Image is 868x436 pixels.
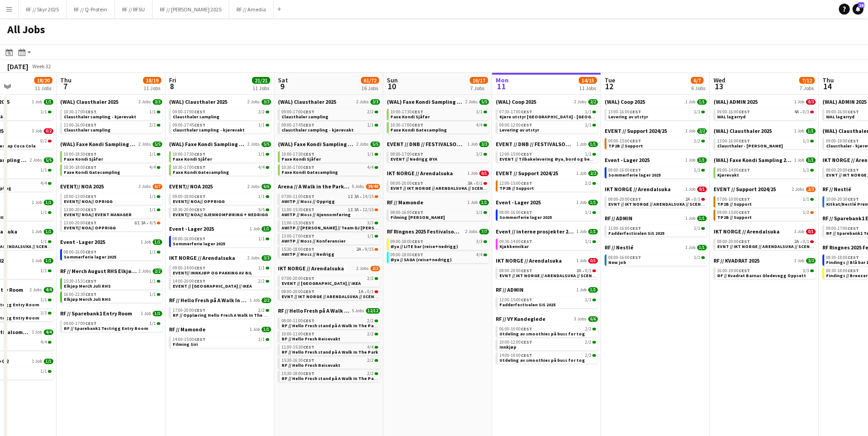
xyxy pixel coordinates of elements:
a: 09:00-16:00CEST4A•0/3WAL lagerryd [717,109,814,119]
a: EVENT// NOA 20252 Jobs6/6 [169,183,271,190]
span: 1 Job [794,157,804,163]
span: 5 Jobs [352,184,364,189]
a: 10:00-17:30CEST1/1Faxe Kondi Sjåfør [173,151,269,162]
span: 1 Job [685,187,695,192]
span: 10:30-17:00 [173,165,205,170]
span: CEST [85,109,97,115]
span: 1/1 [258,152,265,157]
span: 1/1 [585,123,591,127]
a: EVENT // DNB // FESTIVALSOMMER 20251 Job3/3 [387,141,489,147]
div: IKT NORGE // Arendalsuka1 Job0/108:00-20:00CEST2A•0/1EVNT // IKT NORGE // ARENDALSUKA // SCENE-ME... [605,186,707,215]
span: CEST [194,109,205,115]
span: Arena // A Walk in the Park 2025 [278,183,350,190]
span: 1/1 [149,194,156,199]
a: (WAL) ADMIN 20251 Job0/3 [714,98,816,105]
span: 3 Jobs [139,184,151,189]
a: (WAL) Clausthaler 20251 Job1/1 [714,127,816,134]
span: Faxe Kondi Sjåfør [173,156,212,162]
span: 10:00-17:30 [282,152,314,157]
span: 4/4 [41,181,47,186]
span: 0/3 [806,99,816,105]
span: 09:00-12:00 [499,123,532,127]
span: Faxe Kondi Sjåfør [64,156,103,162]
span: 0/2 [41,139,47,143]
span: 10:00-13:00 [64,194,97,199]
span: 1 Job [576,171,586,176]
a: 07:00-11:00CEST1I3A•14/15AWITP // Moss // Opprigg [282,193,378,204]
span: CEST [194,193,205,199]
span: CEST [521,122,532,128]
div: (WAL) Clausthaler 20251 Job1/113:00-16:00CEST1/1Clausthaler - [PERSON_NAME] [714,127,816,157]
span: IKT NORGE // Arendalsuka [387,170,453,177]
span: 2 Jobs [792,187,804,192]
a: IKT NORGE // Arendalsuka1 Job0/1 [605,186,707,193]
a: 09:00-17:45CEST1/1clausthaler sampling - kjørevakt [282,122,378,132]
span: IKT NORGE // Arendalsuka [605,186,671,193]
span: 3A [467,181,473,186]
span: CEST [303,193,314,199]
span: 13:00-16:00 [608,110,641,114]
a: 10:30-17:00CEST4/4Faxe Kondi Gatesampling [282,164,378,175]
span: CEST [412,122,423,128]
span: 2 Jobs [139,99,151,105]
span: CEST [630,109,641,115]
div: (WAL) Faxe Kondi Sampling 20252 Jobs5/510:00-17:30CEST1/1Faxe Kondi Sjåfør10:30-17:00CEST4/4Faxe ... [387,98,489,141]
span: Kjørevakt [717,172,739,178]
span: (WAL) Faxe Kondi Sampling 2025 [60,141,137,147]
a: (WAL) Clausthaler 20252 Jobs3/3 [278,98,380,105]
div: Arena // A Walk in the Park 20255 Jobs39/4907:00-11:00CEST1I3A•14/15AWITP // Moss // Opprigg11:00... [278,183,380,265]
a: 09:00-17:45CEST1/1clausthaler sampling - kjørevakt [173,122,269,132]
span: 1/1 [476,110,483,114]
span: WAL lagerryd [826,114,854,120]
a: (WAL) Faxe Kondi Sampling 20252 Jobs5/5 [387,98,489,105]
span: (WAL) Clausthaler 2025 [169,98,227,105]
span: 1/1 [41,168,47,172]
a: EVENT // Support 2024/252 Jobs2/3 [714,186,816,193]
span: EVENT // Support 2024/25 [496,170,558,177]
span: (WAL) Clausthaler 2025 [714,127,772,134]
span: TP2B // Support [608,143,643,149]
span: 3/3 [153,99,162,105]
a: 28 [853,4,863,15]
a: 09:00-14:00CEST1/1Kjørevakt [717,167,814,177]
span: 09:00-16:00 [717,110,750,114]
div: (WAL) Faxe Kondi Sampling 20251 Job1/109:00-14:00CEST1/1Kjørevakt [714,157,816,186]
span: 4/4 [258,165,265,170]
span: 4/4 [149,165,156,170]
span: 10:00-18:30 [64,152,97,157]
span: (WAL) Coop 2025 [605,98,645,105]
span: 2 Jobs [356,142,369,147]
span: Clausthaler - pakke bil [717,143,783,149]
span: 1/1 [149,110,156,114]
div: EVENT // Support 2024/252 Jobs2/307:00-10:00CEST1/1TP2B // Support09:00-15:00CEST1/2TP2B // Support [714,186,816,228]
span: 1 Job [467,171,478,176]
span: CEST [85,164,97,170]
span: 10:30-17:00 [282,165,314,170]
span: 1/1 [44,99,53,105]
a: 09:00-17:00CEST2/2Clausthaler sampling [282,109,378,119]
span: 10:30-17:00 [390,123,423,127]
span: 08:00-20:00 [390,181,423,186]
span: CEST [630,167,641,173]
span: 13:00-16:00 [717,139,750,143]
a: 10:00-18:30CEST1/1Faxe Kondi Sjåfør [64,151,160,162]
span: 09:00-17:00 [173,110,205,114]
div: (WAL) Clausthaler 20252 Jobs3/310:30-17:00CEST1/1Clausthaler sampling - kjørevakt11:00-16:00CEST2... [60,98,162,141]
span: 2/2 [585,181,591,186]
span: Event - Lager 2025 [605,157,650,163]
span: EVENT // Support 2024/25 [605,127,667,134]
div: (WAL) Faxe Kondi Sampling 20252 Jobs5/510:00-17:30CEST1/1Faxe Kondi Sjåfør10:30-17:00CEST4/4Faxe ... [278,141,380,183]
span: CEST [521,151,532,157]
span: RF // Nestlé [822,186,851,193]
span: 0/1 [479,171,489,176]
span: 2 Jobs [247,99,260,105]
a: EVENT // Support 2024/251 Job2/2 [496,170,598,177]
span: 09:00-15:00 [608,139,641,143]
span: 1 Job [32,99,42,105]
span: (WAL) Faxe Kondi Sampling 2025 [278,141,354,147]
span: 2/2 [588,99,598,105]
a: (WAL) Faxe Kondi Sampling 20251 Job1/1 [714,157,816,163]
div: EVENT// NOA 20252 Jobs6/609:00-18:00CEST1/1EVENT// NOA// OPPRIGG10:30-20:00CEST5/5EVENT// NOA// G... [169,183,271,225]
span: EVENT // DNB // FESTIVALSOMMER 2025 [387,141,466,147]
span: 1 Job [576,142,586,147]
